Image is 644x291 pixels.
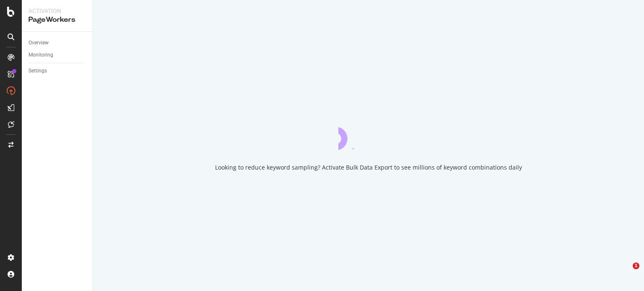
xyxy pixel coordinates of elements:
a: Overview [29,39,87,47]
div: Overview [29,39,49,47]
a: Settings [29,67,87,75]
a: Monitoring [29,51,87,59]
div: Monitoring [29,51,53,59]
div: PageWorkers [29,15,86,25]
div: Looking to reduce keyword sampling? Activate Bulk Data Export to see millions of keyword combinat... [215,163,522,172]
div: Settings [29,67,47,75]
div: animation [338,120,399,150]
div: Activation [29,7,86,15]
iframe: Intercom live chat [615,263,636,283]
span: 1 [633,263,639,269]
